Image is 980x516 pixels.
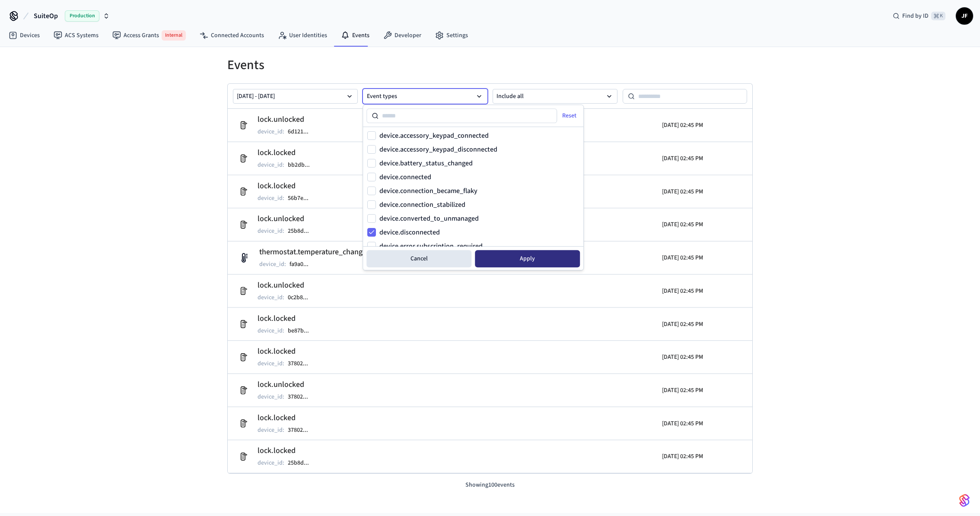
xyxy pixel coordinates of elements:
h2: lock.locked [258,147,318,159]
button: 25b8d... [286,226,318,236]
a: Connected Accounts [193,28,271,43]
h2: lock.locked [258,345,317,358]
span: Production [65,10,99,22]
p: [DATE] 02:45 PM [662,187,703,196]
h1: Events [227,57,753,73]
button: Cancel [366,250,471,267]
p: Showing 100 events [227,481,753,490]
button: 0c2b8... [286,292,317,303]
p: [DATE] 02:45 PM [662,353,703,361]
button: 37802... [286,425,317,435]
p: [DATE] 02:45 PM [662,320,703,329]
button: Include all [493,89,617,104]
button: fa9a0... [288,259,317,269]
p: [DATE] 02:45 PM [662,386,703,395]
button: be87b... [286,326,318,336]
p: device_id : [258,227,284,235]
button: 56b7e... [286,193,317,203]
p: [DATE] 02:45 PM [662,452,703,461]
button: 37802... [286,392,317,402]
button: 25b8d... [286,458,318,468]
label: device.connection_stabilized [379,201,465,208]
label: device.battery_status_changed [379,160,473,167]
button: [DATE] - [DATE] [233,89,358,104]
h2: lock.unlocked [258,379,317,391]
h2: lock.unlocked [258,114,317,126]
div: Find by ID⌘ K [886,8,952,24]
a: Settings [428,28,475,43]
p: [DATE] 02:45 PM [662,220,703,229]
h2: lock.locked [258,412,317,424]
a: Events [334,28,376,43]
p: device_id : [258,393,284,401]
label: device.connected [379,174,431,180]
p: device_id : [258,161,284,169]
h2: lock.locked [258,445,318,457]
button: JF [956,7,973,25]
label: device.error.subscription_required [379,243,483,250]
button: 37802... [286,358,317,369]
button: Reset [555,109,585,123]
label: device.accessory_keypad_disconnected [379,146,497,153]
p: [DATE] 02:45 PM [662,154,703,163]
h2: lock.unlocked [258,279,317,291]
h2: lock.unlocked [258,213,318,225]
h2: lock.locked [258,180,317,192]
label: device.connection_became_flaky [379,187,477,194]
a: ACS Systems [47,28,105,43]
button: 6d121... [286,127,317,137]
button: bb2db... [286,160,318,170]
p: device_id : [258,293,284,302]
span: SuiteOp [34,11,58,21]
button: Apply [475,250,580,267]
p: [DATE] 02:45 PM [662,287,703,295]
a: Developer [376,28,428,43]
a: Devices [2,28,47,43]
p: device_id : [259,260,286,269]
label: device.accessory_keypad_connected [379,132,489,139]
img: SeamLogoGradient.69752ec5.svg [959,494,970,507]
p: device_id : [258,426,284,434]
h2: thermostat.temperature_changed [259,246,371,258]
p: device_id : [258,326,284,335]
span: JF [957,8,972,24]
button: Event types [363,89,488,104]
a: User Identities [271,28,334,43]
p: device_id : [258,359,284,368]
p: device_id : [258,127,284,136]
h2: lock.locked [258,313,318,325]
p: device_id : [258,459,284,467]
span: ⌘ K [931,12,945,20]
label: device.disconnected [379,229,440,236]
a: Access GrantsInternal [105,27,193,44]
p: device_id : [258,194,284,203]
span: Find by ID [902,12,929,20]
label: device.converted_to_unmanaged [379,215,479,222]
p: [DATE] 02:45 PM [662,121,703,130]
span: Internal [162,30,186,41]
p: [DATE] 02:45 PM [662,419,703,428]
p: [DATE] 02:45 PM [662,253,703,262]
